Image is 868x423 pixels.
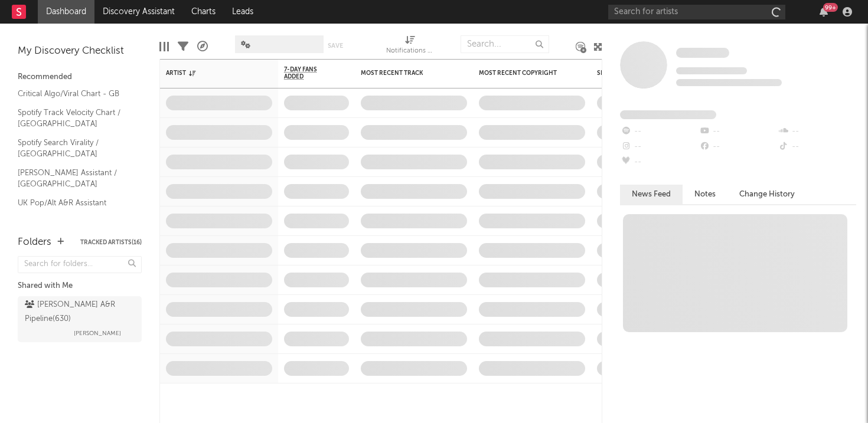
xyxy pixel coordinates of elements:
div: -- [699,124,777,139]
div: [PERSON_NAME] A&R Pipeline ( 630 ) [25,298,132,326]
button: Save [328,42,343,49]
button: News Feed [620,185,683,204]
div: Spotify Monthly Listeners [597,70,686,77]
div: 99 + [823,3,838,12]
div: Edit Columns [159,29,169,64]
span: Fans Added by Platform [620,110,716,119]
div: -- [778,124,856,139]
a: [PERSON_NAME] Assistant / [GEOGRAPHIC_DATA] [18,166,130,191]
div: Notifications (Artist) [386,29,433,64]
a: Some Artist [676,47,729,59]
button: 99+ [820,7,828,17]
div: Recommended [18,70,142,84]
div: Most Recent Track [361,70,449,77]
div: Artist [166,70,254,77]
div: Notifications (Artist) [386,44,433,58]
div: Folders [18,235,51,250]
span: [PERSON_NAME] [74,326,121,340]
input: Search for folders... [18,256,142,273]
a: Spotify Search Virality / [GEOGRAPHIC_DATA] [18,136,130,160]
div: -- [620,124,699,139]
div: A&R Pipeline [197,29,208,64]
button: Notes [683,185,727,204]
span: Some Artist [676,48,729,58]
a: Spotify Track Velocity Chart / [GEOGRAPHIC_DATA] [18,106,130,130]
a: [PERSON_NAME] A&R Pipeline(630)[PERSON_NAME] [18,296,142,342]
a: UK Pop/Alt A&R Assistant [18,196,130,209]
div: -- [778,139,856,155]
span: 0 fans last week [676,79,782,86]
div: -- [620,139,699,155]
button: Change History [727,185,807,204]
div: -- [699,139,777,155]
button: Tracked Artists(16) [80,240,142,245]
input: Search... [461,35,549,53]
div: -- [620,155,699,170]
div: Shared with Me [18,279,142,293]
input: Search for artists [608,5,785,19]
a: Critical Algo/Viral Chart - GB [18,87,130,100]
span: Tracking Since: [DATE] [676,67,747,74]
span: 7-Day Fans Added [284,66,331,80]
div: Most Recent Copyright [479,70,567,77]
div: My Discovery Checklist [18,44,142,58]
div: Filters [178,29,188,64]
